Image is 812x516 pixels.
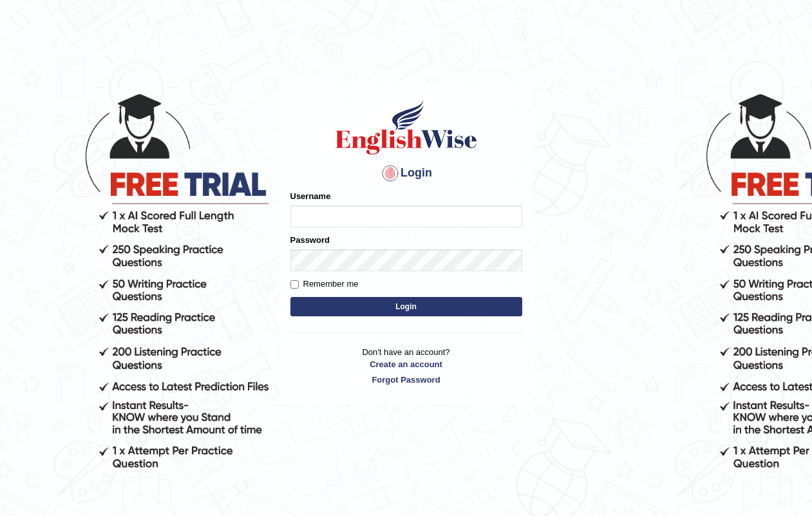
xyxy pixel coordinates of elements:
[290,163,522,184] h4: Login
[290,358,522,370] a: Create an account
[290,278,359,291] label: Remember me
[290,190,331,202] label: Username
[290,280,299,289] input: Remember me
[290,297,522,316] button: Login
[290,346,522,386] p: Don't have an account?
[333,99,480,157] img: Logo of English Wise sign in for intelligent practice with AI
[290,234,330,246] label: Password
[290,374,522,386] a: Forgot Password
